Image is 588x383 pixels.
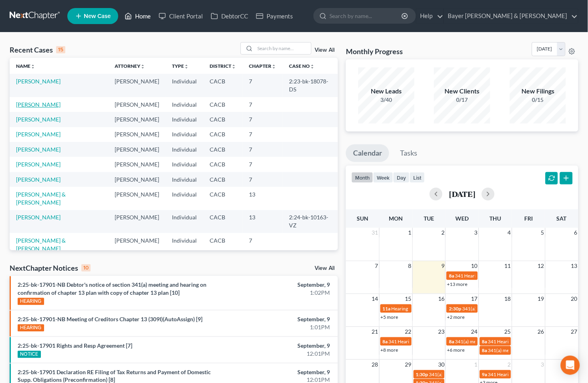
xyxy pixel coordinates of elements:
[289,63,315,69] a: Case Nounfold_more
[242,127,283,142] td: 7
[381,347,398,353] a: +8 more
[30,64,35,69] i: unfold_more
[537,261,545,271] span: 12
[16,78,61,85] a: [PERSON_NAME]
[346,144,389,162] a: Calendar
[392,306,454,312] span: Hearing for [PERSON_NAME]
[352,172,373,183] button: month
[242,112,283,127] td: 7
[488,338,560,344] span: 341 Hearing for [PERSON_NAME]
[166,187,203,210] td: Individual
[16,63,35,69] a: Nameunfold_more
[524,215,533,222] span: Fri
[408,261,412,271] span: 8
[252,9,297,23] a: Payments
[374,261,379,271] span: 7
[242,74,283,97] td: 7
[429,371,507,377] span: 341(a) meeting for [PERSON_NAME]
[358,87,414,96] div: New Leads
[203,97,242,112] td: CACB
[449,306,461,312] span: 2:30p
[10,263,91,273] div: NextChapter Notices
[440,261,445,271] span: 9
[474,228,479,237] span: 3
[444,9,578,23] a: Bayer [PERSON_NAME] & [PERSON_NAME]
[504,327,512,336] span: 25
[18,281,206,296] a: 2:25-bk-17901-NB Debtor's notice of section 341(a) meeting and hearing on confirmation of chapter...
[16,191,66,206] a: [PERSON_NAME] & [PERSON_NAME]
[166,112,203,127] td: Individual
[203,112,242,127] td: CACB
[115,63,145,69] a: Attorneyunfold_more
[108,127,166,142] td: [PERSON_NAME]
[416,9,443,23] a: Help
[249,63,276,69] a: Chapterunfold_more
[18,316,202,322] a: 2:25-bk-17901-NB Meeting of Creditors Chapter 13 (309I)(AutoAssign) [9]
[242,210,283,233] td: 13
[357,215,368,222] span: Sun
[172,63,189,69] a: Typeunfold_more
[121,9,155,23] a: Home
[166,97,203,112] td: Individual
[315,47,335,53] a: View All
[488,347,566,353] span: 341(a) meeting for [PERSON_NAME]
[482,347,487,353] span: 8a
[283,74,338,97] td: 2:23-bk-18078-DS
[404,360,412,369] span: 29
[371,228,379,237] span: 31
[16,161,61,168] a: [PERSON_NAME]
[346,47,403,56] h3: Monthly Progress
[242,142,283,157] td: 7
[447,314,465,320] a: +2 more
[416,371,428,377] span: 1:30p
[108,172,166,187] td: [PERSON_NAME]
[482,338,487,344] span: 8a
[537,294,545,304] span: 19
[510,87,566,96] div: New Filings
[203,187,242,210] td: CACB
[557,215,567,222] span: Sat
[329,8,403,23] input: Search by name...
[437,327,445,336] span: 23
[166,127,203,142] td: Individual
[315,265,335,271] a: View All
[203,142,242,157] td: CACB
[437,294,445,304] span: 16
[18,351,41,358] div: NOTICE
[16,237,66,252] a: [PERSON_NAME] & [PERSON_NAME]
[108,112,166,127] td: [PERSON_NAME]
[570,327,578,336] span: 27
[371,327,379,336] span: 21
[507,360,512,369] span: 2
[449,338,454,344] span: 8a
[434,96,490,104] div: 0/17
[310,64,315,69] i: unfold_more
[482,371,487,377] span: 9a
[271,64,276,69] i: unfold_more
[16,176,61,183] a: [PERSON_NAME]
[108,97,166,112] td: [PERSON_NAME]
[447,281,467,287] a: +13 more
[389,215,403,222] span: Mon
[474,360,479,369] span: 1
[108,210,166,233] td: [PERSON_NAME]
[383,306,391,312] span: 11a
[108,142,166,157] td: [PERSON_NAME]
[231,281,330,289] div: September, 9
[471,294,479,304] span: 17
[449,273,454,279] span: 8a
[255,43,311,54] input: Search by name...
[437,360,445,369] span: 30
[231,64,236,69] i: unfold_more
[456,215,469,222] span: Wed
[424,215,434,222] span: Tue
[10,45,65,55] div: Recent Cases
[462,306,501,312] span: 341(a) Meeting for
[561,356,580,375] div: Open Intercom Messenger
[231,368,330,376] div: September, 9
[504,261,512,271] span: 11
[203,127,242,142] td: CACB
[404,327,412,336] span: 22
[203,172,242,187] td: CACB
[242,172,283,187] td: 7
